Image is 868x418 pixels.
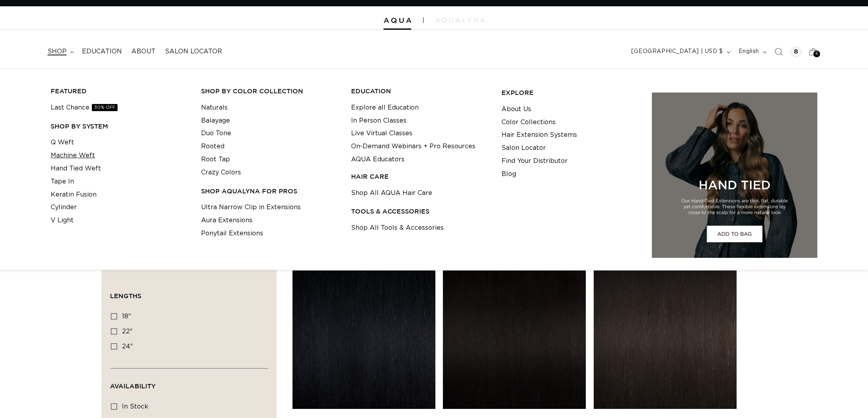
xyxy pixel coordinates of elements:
a: On-Demand Webinars + Pro Resources [351,140,475,153]
span: 24" [122,343,133,350]
a: Root Tap [201,153,230,166]
a: Machine Weft [51,149,95,162]
span: 18" [122,313,131,320]
summary: shop [43,43,77,61]
a: Duo Tone [201,127,231,140]
a: AQUA Educators [351,153,405,166]
h3: EDUCATION [351,87,489,95]
h3: HAIR CARE [351,172,489,181]
a: Ponytail Extensions [201,227,263,240]
img: aqualyna.com [435,18,485,23]
summary: Search [770,43,787,61]
a: Find Your Distributor [501,155,568,168]
span: Salon Locator [165,47,222,56]
a: Rooted [201,140,224,153]
a: Tape In [51,175,74,188]
a: Q Weft [51,136,74,149]
a: Cylinder [51,201,77,214]
a: Explore all Education [351,101,419,114]
a: Aura Extensions [201,214,253,227]
span: [GEOGRAPHIC_DATA] | USD $ [631,47,723,56]
span: 30% OFF [92,104,118,111]
span: About [131,47,156,56]
a: Hand Tied Weft [51,162,101,175]
span: English [739,47,759,56]
a: Ultra Narrow Clip in Extensions [201,201,301,214]
button: [GEOGRAPHIC_DATA] | USD $ [627,44,734,59]
span: Availability [110,382,156,390]
span: 22" [122,328,133,335]
a: Shop All Tools & Accessories [351,221,444,235]
a: Last Chance30% OFF [51,101,118,114]
summary: Lengths (0 selected) [110,278,268,307]
a: Keratin Fusion [51,188,97,201]
h3: TOOLS & ACCESSORIES [351,207,489,216]
a: About [127,43,160,61]
span: shop [47,47,66,56]
a: Shop All AQUA Hair Care [351,187,432,200]
a: About Us [501,103,531,116]
a: Salon Locator [160,43,227,61]
span: Lengths [110,292,141,299]
h3: Shop AquaLyna for Pros [201,187,339,195]
a: Color Collections [501,116,556,129]
a: V Light [51,214,74,227]
a: Salon Locator [501,142,546,155]
a: Blog [501,168,516,181]
img: Aqua Hair Extensions [384,18,411,23]
a: Crazy Colors [201,166,241,179]
span: Education [82,47,122,56]
a: In Person Classes [351,114,406,127]
h3: FEATURED [51,87,189,95]
h3: SHOP BY SYSTEM [51,122,189,131]
h3: Shop by Color Collection [201,87,339,95]
h3: EXPLORE [501,89,640,97]
a: Naturals [201,101,228,114]
a: Hair Extension Systems [501,129,577,142]
summary: Availability (0 selected) [110,369,268,397]
a: Education [77,43,127,61]
a: Balayage [201,114,230,127]
button: English [734,44,770,59]
span: In stock [122,403,148,410]
a: Live Virtual Classes [351,127,412,140]
span: 6 [816,51,818,57]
